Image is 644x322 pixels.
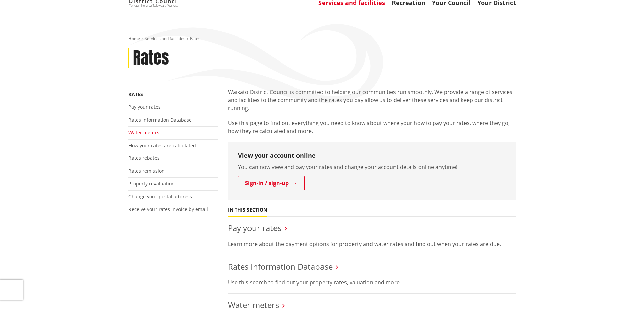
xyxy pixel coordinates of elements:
a: Property revaluation [128,180,175,187]
iframe: Messenger Launcher [613,294,637,318]
a: Rates Information Database [228,261,333,272]
a: Sign-in / sign-up [238,176,305,190]
span: Rates [190,35,200,41]
h5: In this section [228,207,267,213]
p: You can now view and pay your rates and change your account details online anytime! [238,163,506,171]
p: Learn more about the payment options for property and water rates and find out when your rates ar... [228,240,516,248]
h3: View your account online [238,152,506,159]
nav: breadcrumb [128,36,516,42]
p: Use this page to find out everything you need to know about where your how to pay your rates, whe... [228,119,516,135]
p: Use this search to find out your property rates, valuation and more. [228,278,516,287]
a: Services and facilities [145,35,185,41]
h1: Rates [133,48,169,68]
a: Rates [128,91,143,97]
a: Rates rebates [128,155,160,161]
a: Water meters [228,299,279,311]
a: Home [128,35,140,41]
a: Pay your rates [128,104,161,110]
a: Water meters [128,129,159,136]
a: Receive your rates invoice by email [128,206,208,213]
a: Change your postal address [128,193,192,200]
a: Rates remission [128,168,165,174]
p: Waikato District Council is committed to helping our communities run smoothly. We provide a range... [228,88,516,112]
a: Rates Information Database [128,117,192,123]
a: How your rates are calculated [128,142,196,149]
a: Pay your rates [228,222,281,233]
